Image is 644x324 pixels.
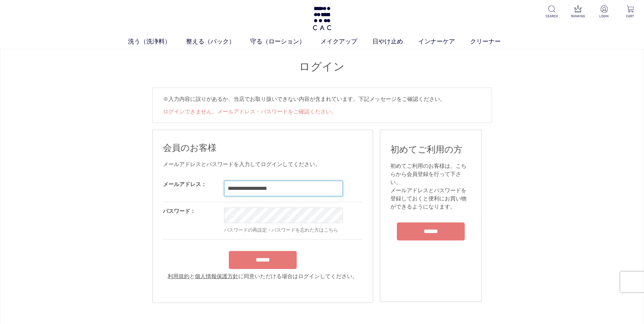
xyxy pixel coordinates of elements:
h1: ログイン [152,59,492,74]
span: 会員のお客様 [163,143,217,153]
a: 整える（パック） [186,37,250,46]
a: メイクアップ [320,37,372,46]
p: RANKING [570,14,586,19]
label: パスワード： [163,208,196,214]
span: 初めてご利用の方 [390,144,462,155]
a: 利用規約 [168,273,189,279]
a: CART [622,5,639,19]
a: SEARCH [544,5,560,19]
a: 洗う（洗浄料） [128,37,186,46]
a: 守る（ローション） [250,37,320,46]
a: LOGIN [596,5,612,19]
li: ログインできません。メールアドレス・パスワードをご確認ください。 [163,108,481,116]
a: クリーナー [470,37,516,46]
div: と に同意いただける場合はログインしてください。 [163,272,363,281]
p: ※入力内容に誤りがあるか、当店でお取り扱いできない内容が含まれています。下記メッセージをご確認ください。 [163,95,481,104]
p: LOGIN [596,14,612,19]
a: インナーケア [418,37,470,46]
a: パスワードの再設定・パスワードを忘れた方はこちら [224,227,338,233]
div: メールアドレスとパスワードを入力してログインしてください。 [163,160,363,168]
label: メールアドレス： [163,181,206,187]
p: CART [622,14,639,19]
a: RANKING [570,5,586,19]
a: 日やけ止め [372,37,418,46]
a: 個人情報保護方針 [195,273,238,279]
div: 初めてご利用のお客様は、こちらから会員登録を行って下さい。 メールアドレスとパスワードを登録しておくと便利にお買い物ができるようになります。 [390,162,471,211]
p: SEARCH [544,14,560,19]
img: logo [312,7,332,30]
